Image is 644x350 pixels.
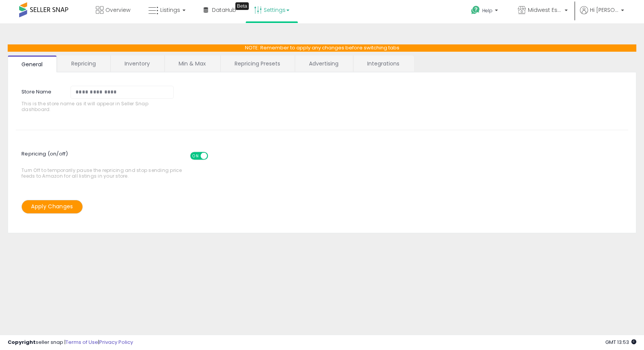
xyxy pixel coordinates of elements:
[528,6,562,14] span: Midwest Estore
[590,6,619,14] span: Hi [PERSON_NAME]
[8,339,133,346] div: seller snap | |
[165,56,220,72] a: Min & Max
[191,152,200,159] span: ON
[482,7,493,14] span: Help
[160,6,180,14] span: Listings
[8,56,57,72] a: General
[471,5,480,15] i: Get Help
[207,152,219,159] span: OFF
[21,101,179,113] span: This is the store name as it will appear in Seller Snap dashboard.
[212,6,236,14] span: DataHub
[66,339,98,346] a: Terms of Use
[111,56,164,72] a: Inventory
[21,146,215,167] span: Repricing (on/off)
[295,56,352,72] a: Advertising
[105,6,130,14] span: Overview
[8,339,36,346] strong: Copyright
[58,56,110,72] a: Repricing
[21,148,186,179] span: Turn Off to temporarily pause the repricing and stop sending price feeds to Amazon for all listin...
[235,2,249,10] div: Tooltip anchor
[21,200,83,213] button: Apply Changes
[99,339,133,346] a: Privacy Policy
[221,56,294,72] a: Repricing Presets
[353,56,413,72] a: Integrations
[16,86,65,96] label: Store Name
[580,6,624,23] a: Hi [PERSON_NAME]
[605,339,636,346] span: 2025-09-10 13:53 GMT
[8,44,636,52] p: NOTE: Remember to apply any changes before switching tabs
